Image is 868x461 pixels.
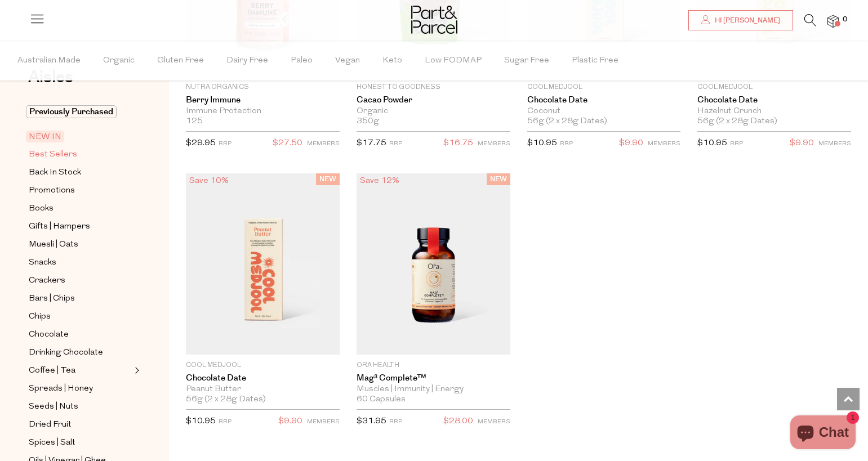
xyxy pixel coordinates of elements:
[443,414,473,429] span: $28.00
[487,173,510,185] span: NEW
[357,395,406,405] span: 60 Capsules
[335,41,360,80] span: Vegan
[29,418,72,432] span: Dried Fruit
[357,106,510,117] div: Organic
[572,41,618,80] span: Plastic Free
[697,117,777,127] span: 56g (2 x 28g Dates)
[29,165,131,180] a: Back In Stock
[688,10,793,30] a: Hi [PERSON_NAME]
[357,173,510,355] img: Mag³ Complete™
[28,69,73,97] a: Aisles
[382,41,402,80] span: Keto
[29,310,131,324] a: Chips
[186,139,216,147] span: $29.95
[29,183,131,198] a: Promotions
[278,414,302,429] span: $9.90
[29,400,131,414] a: Seeds | Nuts
[186,373,340,383] a: Chocolate Date
[697,139,727,147] span: $10.95
[29,274,131,288] a: Crackers
[29,310,51,324] span: Chips
[357,117,379,127] span: 350g
[29,328,131,342] a: Chocolate
[411,6,457,34] img: Part&Parcel
[29,292,75,306] span: Bars | Chips
[357,139,386,147] span: $17.75
[29,148,77,162] span: Best Sellers
[527,117,607,127] span: 56g (2 x 28g Dates)
[29,364,75,378] span: Coffee | Tea
[186,173,232,189] div: Save 10%
[357,173,403,189] div: Save 12%
[29,346,131,360] a: Drinking Chocolate
[29,436,131,450] a: Spices | Salt
[29,202,54,216] span: Books
[357,417,386,426] span: $31.95
[648,141,680,147] small: MEMBERS
[103,41,135,80] span: Organic
[443,136,473,151] span: $16.75
[29,292,131,306] a: Bars | Chips
[29,238,131,252] a: Muesli | Oats
[29,220,90,234] span: Gifts | Hampers
[29,184,75,198] span: Promotions
[527,82,681,92] p: Cool Medjool
[29,238,78,252] span: Muesli | Oats
[29,220,131,234] a: Gifts | Hampers
[29,202,131,216] a: Books
[219,419,232,425] small: RRP
[186,95,340,105] a: Berry Immune
[29,364,131,378] a: Coffee | Tea
[29,418,131,432] a: Dried Fruit
[787,415,859,452] inbox-online-store-chat: Shopify online store chat
[357,384,510,395] div: Muscles | Immunity | Energy
[226,41,268,80] span: Dairy Free
[307,419,340,425] small: MEMBERS
[186,82,340,92] p: Nutra Organics
[560,141,573,147] small: RRP
[818,141,851,147] small: MEMBERS
[291,41,313,80] span: Paleo
[29,130,131,144] a: NEW IN
[790,136,814,151] span: $9.90
[29,105,131,119] a: Previously Purchased
[186,360,340,370] p: Cool Medjool
[316,173,340,185] span: NEW
[307,141,340,147] small: MEMBERS
[157,41,204,80] span: Gluten Free
[273,136,302,151] span: $27.50
[389,141,402,147] small: RRP
[357,373,510,383] a: Mag³ Complete™
[478,419,510,425] small: MEMBERS
[29,436,75,450] span: Spices | Salt
[29,328,69,342] span: Chocolate
[357,360,510,370] p: Ora Health
[389,419,402,425] small: RRP
[132,364,140,377] button: Expand/Collapse Coffee | Tea
[697,106,851,117] div: Hazelnut Crunch
[29,400,78,414] span: Seeds | Nuts
[186,106,340,117] div: Immune Protection
[186,384,340,395] div: Peanut Butter
[504,41,549,80] span: Sugar Free
[527,139,557,147] span: $10.95
[478,141,510,147] small: MEMBERS
[712,16,780,25] span: Hi [PERSON_NAME]
[29,346,103,360] span: Drinking Chocolate
[29,382,93,396] span: Spreads | Honey
[697,95,851,105] a: Chocolate Date
[357,82,510,92] p: Honest to Goodness
[619,136,643,151] span: $9.90
[29,256,56,270] span: Snacks
[840,15,850,25] span: 0
[26,131,64,142] span: NEW IN
[425,41,482,80] span: Low FODMAP
[186,173,340,355] img: Chocolate Date
[697,82,851,92] p: Cool Medjool
[29,256,131,270] a: Snacks
[26,105,117,118] span: Previously Purchased
[29,147,131,162] a: Best Sellers
[29,166,81,180] span: Back In Stock
[730,141,743,147] small: RRP
[186,117,203,127] span: 125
